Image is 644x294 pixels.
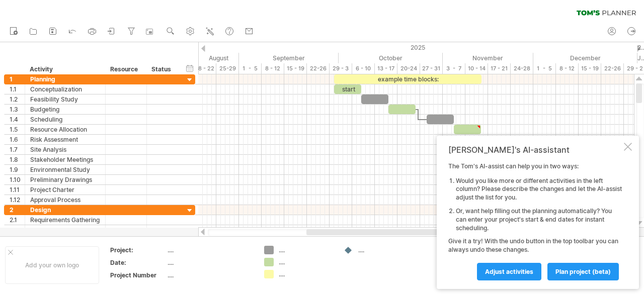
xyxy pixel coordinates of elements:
div: 1 - 5 [533,63,556,74]
div: 1 - 5 [239,63,262,74]
div: Schematic Design [30,225,100,235]
div: 1.8 [10,155,25,164]
div: 1.2 [10,94,25,104]
div: Preliminary Drawings [30,175,100,184]
div: 2.1 [10,215,25,225]
div: 6 - 10 [352,63,375,74]
div: .... [168,271,252,279]
div: Project Charter [30,185,100,194]
div: Add your own logo [5,246,99,284]
div: 1.3 [10,105,25,114]
div: Design [30,205,100,215]
div: 22-26 [601,63,624,74]
div: .... [358,246,413,254]
li: Or, want help filling out the planning automatically? You can enter your project's start & end da... [456,207,622,232]
div: Planning [30,74,100,84]
div: 1.11 [10,185,25,194]
div: 1.7 [10,145,25,154]
div: 1.1 [10,84,25,94]
div: Approval Process [30,195,100,205]
div: 13 - 17 [375,63,397,74]
div: Budgeting [30,105,100,114]
a: plan project (beta) [547,263,619,280]
div: 1 [10,74,25,84]
div: 1.12 [10,195,25,205]
div: Status [151,64,174,74]
div: example time blocks: [334,74,481,84]
div: .... [279,246,334,254]
div: November 2025 [443,53,533,63]
div: 10 - 14 [465,63,488,74]
div: 1.6 [10,135,25,144]
div: .... [279,258,334,266]
div: October 2025 [339,53,443,63]
div: 8 - 12 [556,63,579,74]
div: 1.9 [10,165,25,174]
div: 17 - 21 [488,63,511,74]
div: 1.4 [10,115,25,124]
div: Feasibility Study [30,94,100,104]
div: Activity [30,64,100,74]
a: Adjust activities [477,263,541,280]
div: 27 - 31 [420,63,443,74]
div: [PERSON_NAME]'s AI-assistant [448,145,622,155]
div: Date: [110,258,166,267]
div: 3 - 7 [443,63,465,74]
div: Project: [110,246,166,254]
div: 1.5 [10,125,25,134]
div: Project Number [110,271,166,279]
li: Would you like more or different activities in the left column? Please describe the changes and l... [456,177,622,202]
div: Requirements Gathering [30,215,100,225]
div: Environmental Study [30,165,100,174]
div: 15 - 19 [284,63,307,74]
div: Risk Assessment [30,135,100,144]
div: 1.10 [10,175,25,184]
div: 8 - 12 [262,63,284,74]
div: September 2025 [239,53,339,63]
div: 15 - 19 [579,63,601,74]
span: Adjust activities [485,268,533,275]
div: Stakeholder Meetings [30,155,100,164]
div: 24-28 [511,63,533,74]
div: The Tom's AI-assist can help you in two ways: Give it a try! With the undo button in the top tool... [448,162,622,280]
div: 20-24 [397,63,420,74]
div: 2 [10,205,25,215]
div: Resource Allocation [30,125,100,134]
div: 18 - 22 [194,63,216,74]
div: December 2025 [533,53,637,63]
div: Scheduling [30,115,100,124]
div: Resource [110,64,141,74]
div: 29 - 3 [330,63,352,74]
span: plan project (beta) [555,268,611,275]
div: start [334,84,361,94]
div: 22-26 [307,63,330,74]
div: Conceptualization [30,84,100,94]
div: .... [279,270,334,278]
div: .... [168,246,252,254]
div: .... [168,258,252,267]
div: Site Analysis [30,145,100,154]
div: 2.2 [10,225,25,235]
div: 25-29 [216,63,239,74]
